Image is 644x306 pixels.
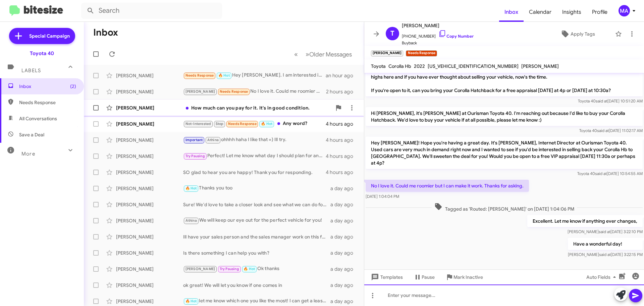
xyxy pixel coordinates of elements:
div: 4 hours ago [326,153,359,160]
button: Mark Inactive [440,271,488,283]
span: Tagged as 'Routed: [PERSON_NAME]' on [DATE] 1:04:06 PM [432,203,577,212]
span: More [21,151,35,157]
span: Needs Response [220,89,248,94]
span: said at [599,229,610,234]
div: 2 hours ago [326,88,359,95]
div: Ok thanks [183,265,330,273]
div: ok great! We will let you know if one comes in [183,282,330,289]
span: Try Pausing [220,267,239,271]
span: 🔥 Hot [185,186,197,190]
div: let me know which one you like the most! I can get a lease quote over to you [183,297,330,305]
p: No I love it. Could me roomier but I can make it work. Thanks for asking. [366,180,529,192]
div: [PERSON_NAME] [116,266,183,272]
div: a day ago [330,298,359,305]
span: [PERSON_NAME] [DATE] 3:22:10 PM [568,229,643,234]
span: Not-Interested [185,122,211,126]
div: [PERSON_NAME] [116,298,183,305]
div: a day ago [330,217,359,224]
h1: Inbox [93,27,118,38]
div: 4 hours ago [326,137,359,143]
div: [PERSON_NAME] [116,72,183,79]
span: Labels [21,68,41,74]
button: Templates [364,271,408,283]
button: Next [302,47,356,61]
p: Excellent. Let me know if anything ever changes, [527,215,643,227]
div: an hour ago [326,72,359,79]
span: [DATE] 1:04:04 PM [366,194,399,199]
a: Insights [557,2,587,22]
span: (2) [70,83,76,90]
div: a day ago [330,282,359,289]
div: [PERSON_NAME] [116,88,183,95]
div: [PERSON_NAME] [116,250,183,256]
div: 4 hours ago [326,121,359,127]
span: 🔥 Hot [261,122,272,126]
span: Auto Fields [586,271,619,283]
a: Copy Number [438,34,474,39]
span: 🔥 Hot [185,299,197,303]
span: Stop [216,122,224,126]
span: Inbox [19,83,76,90]
span: Athina [185,218,197,223]
span: Corolla Hb [388,63,411,69]
div: a day ago [330,233,359,240]
span: Toyota 40 [DATE] 10:54:55 AM [577,171,643,176]
span: [PERSON_NAME] [402,21,474,30]
span: All Conversations [19,115,57,122]
span: 2022 [414,63,425,69]
span: T [390,28,394,39]
div: Perfect! Let me know what day I should plan for and I will get you taken care of! Thank you [183,152,326,160]
div: Toyota 40 [30,50,54,57]
div: a day ago [330,250,359,256]
div: Ill have your sales person and the sales manager work on this for you! [183,233,330,240]
span: said at [599,252,611,257]
span: Mark Inactive [453,271,483,283]
span: Toyota [371,63,386,69]
span: » [306,50,309,58]
div: No I love it. Could me roomier but I can make it work. Thanks for asking. [183,88,326,95]
div: 4 hours ago [326,169,359,176]
span: said at [595,171,607,176]
button: Previous [290,47,302,61]
button: Pause [408,271,440,283]
span: Needs Response [228,122,257,126]
button: MA [613,5,637,16]
div: a day ago [330,266,359,272]
p: Hi [PERSON_NAME], it's [PERSON_NAME] at Ourisman Toyota 40. I'm reaching out because I'd like to ... [366,107,643,126]
div: a day ago [330,185,359,192]
span: Templates [370,271,403,283]
input: Search [81,3,222,19]
div: [PERSON_NAME] [116,104,183,111]
span: « [294,50,298,58]
a: Inbox [499,2,524,22]
small: [PERSON_NAME] [371,50,403,56]
span: Buyback [402,40,474,46]
span: Toyota 40 [DATE] 11:02:17 AM [579,128,643,133]
div: How much can you pay for it. It's in good condition. [183,104,332,111]
div: [PERSON_NAME] [116,153,183,160]
span: 🔥 Hot [218,73,230,78]
div: SO glad to hear you are happy! Thank you for responding. [183,169,326,176]
div: Sure! We'd love to take a closer look and see what we can do for you. If you have some time to sw... [183,201,330,208]
div: [PERSON_NAME] [116,137,183,143]
span: [PERSON_NAME] [DATE] 3:22:15 PM [568,252,643,257]
p: Hey [PERSON_NAME]! Hope you're having a great day. It's [PERSON_NAME], Internet Director at Ouris... [366,137,643,169]
small: Needs Response [406,50,437,56]
span: Try Pausing [185,154,205,158]
span: Profile [587,2,613,22]
span: Athina [207,138,219,142]
div: [PERSON_NAME] [116,169,183,176]
span: Apply Tags [571,28,595,40]
a: Special Campaign [9,28,75,44]
span: said at [596,98,607,103]
div: Any word? [183,120,326,128]
span: Calendar [524,2,557,22]
span: [US_VEHICLE_IDENTIFICATION_NUMBER] [428,63,519,69]
div: [PERSON_NAME] [116,217,183,224]
span: [PERSON_NAME] [521,63,559,69]
span: Save a Deal [19,131,44,138]
div: a day ago [330,201,359,208]
span: 🔥 Hot [244,267,255,271]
